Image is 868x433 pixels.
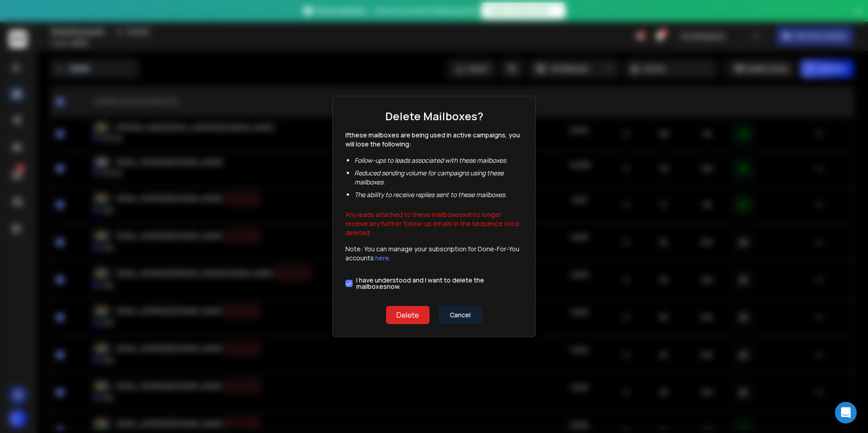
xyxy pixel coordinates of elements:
[439,306,482,324] button: Cancel
[345,207,523,237] p: Any leads attached to these mailboxes will no longer receive any further follow-up emails in the ...
[354,156,523,165] li: Follow-ups to leads associated with these mailboxes .
[386,306,429,324] button: Delete
[375,254,389,263] a: here
[354,169,523,187] li: Reduced sending volume for campaigns using these mailboxes .
[385,109,483,123] h1: Delete Mailboxes?
[356,277,523,290] label: I have understood and I want to delete the mailbox es now.
[835,402,857,424] div: Open Intercom Messenger
[354,190,523,199] li: The ability to receive replies sent to these mailboxes .
[345,131,523,149] p: If these mailboxes are being used in active campaigns, you will lose the following:
[345,245,523,263] p: Note: You can manage your subscription for Done-For-You accounts .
